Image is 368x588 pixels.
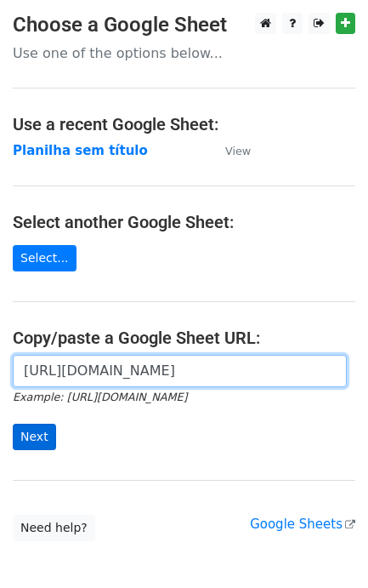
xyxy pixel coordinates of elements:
p: Use one of the options below... [13,44,355,62]
a: Select... [13,245,76,271]
h4: Select another Google Sheet: [13,212,355,232]
input: Paste your Google Sheet URL here [13,355,347,387]
a: Need help? [13,515,95,541]
h4: Use a recent Google Sheet: [13,114,355,134]
h3: Choose a Google Sheet [13,13,355,37]
iframe: Chat Widget [283,506,368,588]
a: View [208,143,251,158]
a: Planilha sem título [13,143,148,158]
a: Google Sheets [250,517,355,532]
small: Example: [URL][DOMAIN_NAME] [13,391,187,403]
small: View [225,145,251,157]
div: Widget de chat [283,506,368,588]
h4: Copy/paste a Google Sheet URL: [13,328,355,348]
input: Next [13,424,56,450]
